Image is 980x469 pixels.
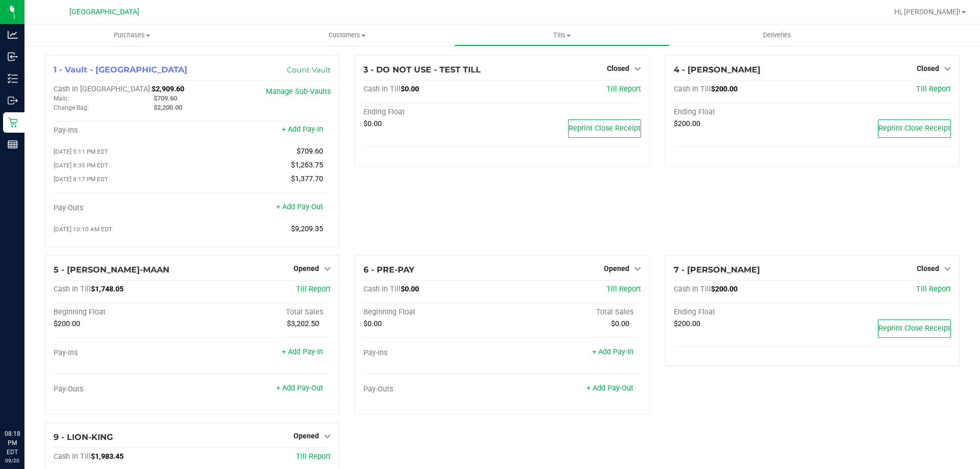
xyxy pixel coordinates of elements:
span: 4 - [PERSON_NAME] [674,65,761,75]
inline-svg: Analytics [8,30,18,40]
span: Hi, [PERSON_NAME]! [894,8,961,16]
span: $200.00 [54,319,80,328]
span: Opened [293,264,319,273]
span: 7 - [PERSON_NAME] [674,265,760,275]
inline-svg: Inbound [8,52,18,62]
span: Till Report [296,285,331,293]
span: $9,209.35 [291,225,323,233]
div: Beginning Float [54,308,192,317]
inline-svg: Inventory [8,73,18,84]
span: Reprint Close Receipt [569,124,641,133]
a: + Add Pay-Out [586,384,633,392]
span: Closed [917,264,939,273]
inline-svg: Reports [8,139,18,150]
a: Till Report [916,85,951,93]
span: Cash In [GEOGRAPHIC_DATA]: [54,85,152,93]
button: Reprint Close Receipt [878,319,951,338]
span: Opened [293,432,319,440]
span: Cash In Till [54,452,91,461]
span: Change Bag: [54,104,89,111]
p: 08:18 PM EDT [5,429,20,457]
span: [DATE] 8:17 PM EDT [54,176,108,183]
span: $0.00 [401,285,419,293]
span: Reprint Close Receipt [878,324,950,333]
div: Pay-Ins [54,349,192,358]
a: + Add Pay-In [592,348,633,356]
span: $0.00 [363,319,382,328]
span: Cash In Till [674,85,711,93]
div: Total Sales [502,308,641,317]
span: Deliveries [749,31,805,40]
div: Total Sales [192,308,331,317]
span: $0.00 [363,119,382,128]
span: Cash In Till [674,285,711,293]
span: $200.00 [711,285,738,293]
div: Pay-Ins [54,126,192,135]
span: [DATE] 8:35 PM EDT [54,162,108,169]
span: $200.00 [711,85,738,93]
button: Reprint Close Receipt [878,119,951,138]
div: Ending Float [674,108,813,117]
span: 1 - Vault - [GEOGRAPHIC_DATA] [54,65,187,75]
a: + Add Pay-Out [276,384,323,392]
a: Till Report [916,285,951,293]
a: + Add Pay-Out [276,203,323,211]
inline-svg: Outbound [8,95,18,106]
span: $1,748.05 [91,285,124,293]
span: Cash In Till [363,85,401,93]
span: $200.00 [674,119,700,128]
span: $0.00 [401,85,419,93]
span: 3 - DO NOT USE - TEST TILL [363,65,481,75]
span: Main: [54,95,69,102]
inline-svg: Retail [8,117,18,128]
div: Pay-Ins [363,349,502,358]
span: 5 - [PERSON_NAME]-MAAN [54,265,169,275]
a: + Add Pay-In [282,125,323,134]
p: 09/20 [5,457,20,464]
a: Tills [454,24,669,46]
div: Beginning Float [363,308,502,317]
span: Reprint Close Receipt [878,124,950,133]
span: Closed [607,64,629,72]
div: Pay-Outs [363,385,502,394]
span: $3,202.50 [287,319,319,328]
span: [GEOGRAPHIC_DATA] [69,8,139,16]
a: Till Report [606,285,641,293]
a: Manage Sub-Vaults [266,87,331,96]
span: $709.60 [154,94,177,102]
span: Tills [455,31,669,40]
a: Purchases [24,24,239,46]
span: 6 - PRE-PAY [363,265,414,275]
a: + Add Pay-In [282,348,323,356]
span: $1,377.70 [291,175,323,183]
a: Deliveries [670,24,885,46]
span: Cash In Till [363,285,401,293]
span: $0.00 [611,319,629,328]
span: Opened [604,264,629,273]
span: $709.60 [297,147,323,156]
span: Closed [917,64,939,72]
a: Till Report [296,452,331,461]
span: $200.00 [674,319,700,328]
span: $1,983.45 [91,452,124,461]
span: Purchases [24,31,239,40]
span: $2,200.00 [154,104,182,111]
span: $1,263.75 [291,161,323,169]
span: [DATE] 10:10 AM EDT [54,226,112,233]
span: Customers [240,31,454,40]
div: Ending Float [363,108,502,117]
a: Customers [239,24,454,46]
div: Pay-Outs [54,204,192,213]
div: Pay-Outs [54,385,192,394]
div: Ending Float [674,308,813,317]
a: Till Report [606,85,641,93]
span: 9 - LION-KING [54,432,113,442]
iframe: Resource center [10,387,41,418]
span: Cash In Till [54,285,91,293]
span: [DATE] 5:11 PM EDT [54,148,108,155]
